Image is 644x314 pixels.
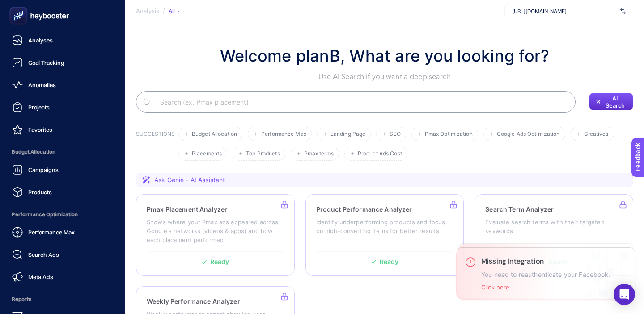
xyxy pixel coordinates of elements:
a: Projects [7,98,118,116]
span: Products [28,188,52,196]
span: [URL][DOMAIN_NAME] [512,8,617,15]
a: Campaigns [7,161,118,179]
a: Pmax Placement AnalyzerShows where your Pmax ads appeared across Google's networks (videos & apps... [136,194,295,276]
span: Favorites [28,126,52,133]
span: Analysis [136,8,159,15]
h1: Welcome planB, What are you looking for? [220,44,550,68]
span: Budget Allocation [192,131,237,138]
span: Google Ads Optimization [497,131,560,138]
a: Analyses [7,31,118,49]
span: Search Ads [28,251,59,258]
a: Products [7,183,118,201]
h3: Missing Integration [481,257,610,266]
span: Campaigns [28,166,59,173]
span: SEO [390,131,400,138]
span: Performance Max [261,131,306,138]
span: Meta Ads [28,273,53,281]
span: Performance Max [28,229,75,236]
a: Anomalies [7,76,118,94]
div: All [169,8,181,15]
span: Ask Genie - AI Assistant [154,176,225,184]
a: Search Ads [7,246,118,264]
a: Meta Ads [7,268,118,286]
span: Analyses [28,37,53,44]
span: AI Search [604,95,626,109]
h3: SUGGESTIONS [136,130,175,161]
span: Pmax Optimization [425,131,473,138]
div: Open Intercom Messenger [614,284,635,305]
span: Reports [7,290,118,308]
span: Goal Tracking [28,59,64,66]
p: Use AI Search if you want a deep search [220,71,550,82]
span: Creatives [584,131,609,138]
button: AI Search [589,93,633,111]
span: Product Ads Cost [358,151,402,157]
button: Click here [481,284,509,291]
span: Feedback [5,3,34,10]
span: Landing Page [330,131,365,138]
a: Product Performance AnalyzerIdentify underperforming products and focus on high-converting items ... [305,194,464,276]
span: Top Products [246,151,280,157]
span: Budget Allocation [7,143,118,161]
span: / [163,7,165,14]
img: svg%3e [620,7,626,16]
span: Anomalies [28,81,56,88]
a: Favorites [7,121,118,138]
span: Performance Optimization [7,205,118,223]
a: Search Term AnalyzerEvaluate search terms with their targeted keywordsReady [475,194,633,276]
span: Placements [192,151,222,157]
a: Performance Max [7,223,118,241]
a: Goal Tracking [7,54,118,71]
span: Projects [28,104,50,111]
span: Pmax terms [304,151,334,157]
input: Search [153,89,568,114]
p: You need to reauthenticate your Facebook. [481,271,610,278]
